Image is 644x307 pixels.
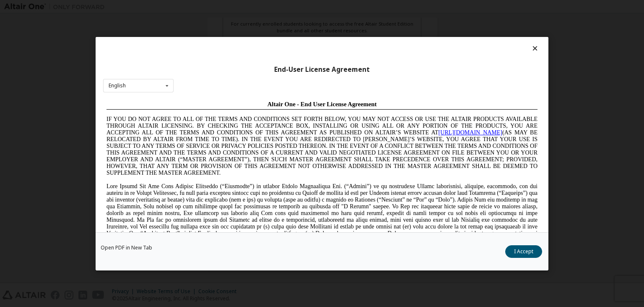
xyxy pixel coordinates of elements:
[505,245,542,257] button: I Accept
[335,32,399,38] a: [URL][DOMAIN_NAME]
[3,86,434,146] span: Lore Ipsumd Sit Ame Cons Adipisc Elitseddo (“Eiusmodte”) in utlabor Etdolo Magnaaliqua Eni. (“Adm...
[103,65,541,73] div: End-User License Agreement
[3,18,434,79] span: IF YOU DO NOT AGREE TO ALL OF THE TERMS AND CONDITIONS SET FORTH BELOW, YOU MAY NOT ACCESS OR USE...
[164,3,274,10] span: Altair One - End User License Agreement
[109,83,126,88] div: English
[101,245,152,250] a: Open PDF in New Tab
